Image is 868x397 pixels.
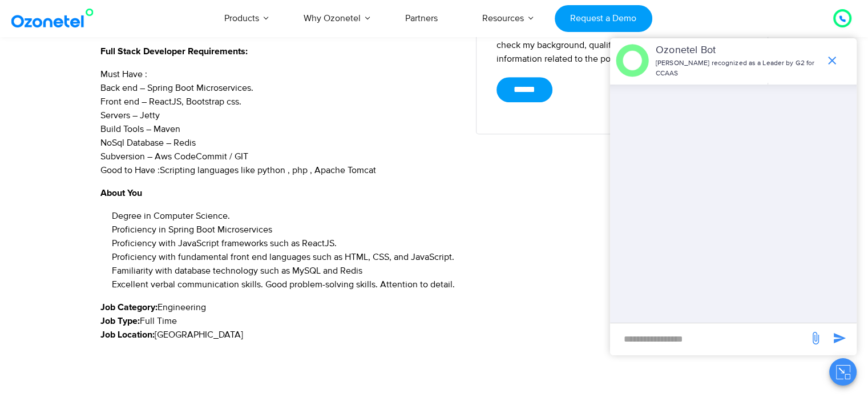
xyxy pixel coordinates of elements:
strong: About You [100,189,142,198]
a: Request a Demo [555,5,652,32]
p: [PERSON_NAME] recognized as a Leader by G2 for CCAAS [656,58,819,79]
span: [GEOGRAPHIC_DATA] [155,329,243,340]
li: Proficiency in Spring Boot Microservices [112,223,459,236]
strong: Job Location: [100,330,155,339]
li: Proficiency with JavaScript frameworks such as ReactJS. [112,236,459,250]
li: Familiarity with database technology such as MySQL and Redis [112,264,459,278]
strong: Job Category: [100,303,158,312]
img: header [616,44,649,77]
p: Must Have : Back end – Spring Boot Microservices. Front end – ReactJS, Bootstrap css. Servers – J... [100,67,459,177]
strong: Full Stack Developer Requirements: [100,47,248,56]
strong: Job Type: [100,316,140,326]
p: Ozonetel Bot [656,43,819,58]
li: Degree in Computer Science. [112,209,459,223]
span: Engineering [158,302,206,313]
li: Proficiency with fundamental front end languages such as HTML, CSS, and JavaScript. [112,250,459,264]
li: Excellent verbal communication skills. Good problem-solving skills. Attention to detail. [112,278,459,291]
span: end chat or minimize [821,49,843,72]
button: Close chat [829,358,857,386]
span: send message [804,327,827,350]
div: new-msg-input [616,329,803,350]
span: send message [828,327,851,350]
span: Full Time [140,315,177,327]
